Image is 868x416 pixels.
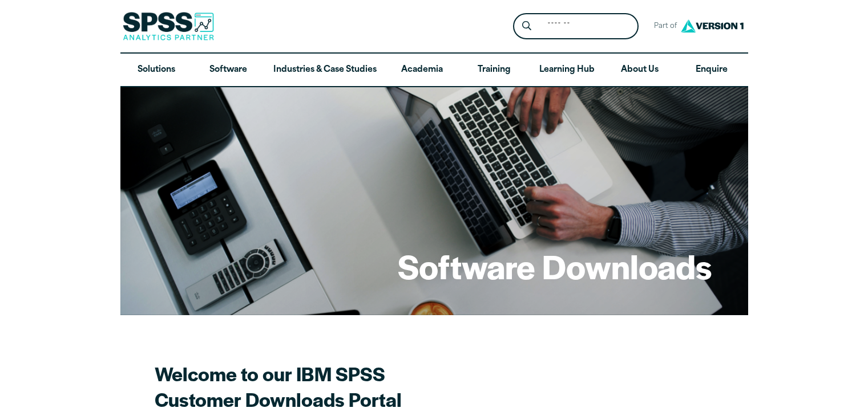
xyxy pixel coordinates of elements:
img: Version1 Logo [678,15,746,36]
a: Enquire [676,54,748,87]
a: About Us [604,54,676,87]
a: Learning Hub [530,54,604,87]
a: Solutions [120,54,192,87]
h1: Software Downloads [398,244,712,288]
svg: Search magnifying glass icon [522,21,531,31]
nav: Desktop version of site main menu [120,54,748,87]
span: Part of [648,18,678,35]
form: Site Header Search Form [513,13,639,40]
button: Search magnifying glass icon [516,16,537,37]
h2: Welcome to our IBM SPSS Customer Downloads Portal [155,361,554,412]
a: Software [192,54,264,87]
a: Academia [386,54,458,87]
a: Training [458,54,530,87]
a: Industries & Case Studies [264,54,386,87]
img: SPSS Analytics Partner [123,12,214,40]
